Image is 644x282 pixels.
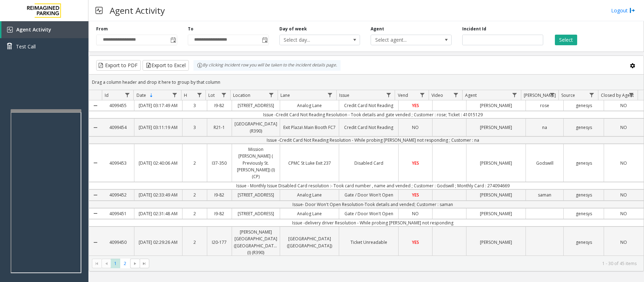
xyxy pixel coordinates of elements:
span: Issue [339,92,349,98]
a: Id Filter Menu [122,90,132,100]
a: [STREET_ADDRESS] [232,100,280,111]
a: NO [604,100,644,111]
a: R21-1 [207,122,232,133]
span: NO [620,239,627,245]
div: Data table [89,90,644,255]
span: Video [431,92,443,98]
span: NO [620,160,627,166]
a: Source Filter Menu [587,90,597,100]
span: YES [412,239,419,245]
a: 4099451 [102,208,134,219]
a: Exit Plaza\ Main Booth FC7 [280,122,339,133]
a: [PERSON_NAME] [466,158,526,168]
a: I37-350 [207,158,232,168]
span: Go to the last page [141,261,147,266]
a: Lane Filter Menu [325,90,335,100]
a: Collapse Details [89,98,102,113]
span: NO [620,124,627,130]
a: [PERSON_NAME] [466,208,526,219]
a: 3 [182,100,207,111]
a: Date Filter Menu [170,90,180,100]
a: Vend Filter Menu [418,90,427,100]
a: YES [399,100,432,111]
a: genesys [564,237,603,247]
a: H Filter Menu [195,90,204,100]
div: By clicking Incident row you will be taken to the incident details page. [193,60,341,71]
a: 2 [182,208,207,219]
span: Lot [208,92,215,98]
a: Agent Activity [1,21,88,38]
a: [DATE] 03:11:19 AM [134,122,182,133]
a: [DATE] 02:33:49 AM [134,190,182,200]
a: [DATE] 02:40:06 AM [134,158,182,168]
span: [PERSON_NAME] [524,92,556,98]
a: Agent Filter Menu [510,90,519,100]
a: 2 [182,237,207,247]
a: [PERSON_NAME] [466,100,526,111]
a: genesys [564,158,603,168]
span: Lane [280,92,290,98]
span: Vend [398,92,408,98]
h3: Agent Activity [106,2,168,19]
img: 'icon' [7,27,13,33]
span: Go to the next page [132,261,138,266]
span: H [184,92,187,98]
a: Ticket Unreadable [339,237,398,247]
a: NO [604,208,644,219]
td: Issue- Door Won't Open Resolution-Took details and vended; Customer : saman [102,201,644,208]
a: Credit Card Not Reading [339,122,398,133]
a: NO [604,237,644,247]
a: [GEOGRAPHIC_DATA] ([GEOGRAPHIC_DATA]) [280,234,339,251]
a: na [526,122,564,133]
td: Issue -Credit Card Not Reading Resolution - While probing [PERSON_NAME] not responding ; Customer... [102,136,644,144]
a: [GEOGRAPHIC_DATA] (R390) [232,119,280,136]
label: Agent [371,26,384,32]
a: genesys [564,122,603,133]
label: From [96,26,108,32]
a: Credit Card Not Reading [339,100,398,111]
a: Collapse Details [89,206,102,222]
span: Location [233,92,250,98]
label: Day of week [279,26,307,32]
label: Incident Id [462,26,486,32]
span: Page 1 [111,259,120,268]
a: genesys [564,190,603,200]
span: Agent Activity [16,26,51,33]
span: NO [620,102,627,108]
span: Sortable [149,93,154,98]
a: Closed by Agent Filter Menu [627,90,636,100]
td: Issue -delivery driver Resolution - While probing [PERSON_NAME] not responding [102,219,644,227]
span: Go to the next page [130,259,140,269]
span: NO [620,192,627,198]
a: 4099455 [102,100,134,111]
button: Export to Excel [143,60,189,71]
a: Video Filter Menu [451,90,461,100]
a: [DATE] 02:29:26 AM [134,237,182,247]
a: 2 [182,158,207,168]
a: I9-82 [207,190,232,200]
a: [DATE] 02:31:48 AM [134,208,182,219]
a: Gate / Door Won't Open [339,190,398,200]
a: Location Filter Menu [267,90,276,100]
a: NO [604,190,644,200]
td: Issue - Monthly Issue Disabled Card resolution :- Took card number , name and vended ; Customer :... [102,182,644,189]
a: Analog Lane [280,100,339,111]
a: rose [526,100,564,111]
a: [PERSON_NAME] [466,122,526,133]
span: Source [561,92,575,98]
a: Issue Filter Menu [384,90,393,100]
span: Toggle popup [169,35,177,45]
button: Select [555,35,577,45]
a: 3 [182,122,207,133]
a: Godswill [526,158,564,168]
a: CPMC St Luke Exit 237 [280,158,339,168]
span: NO [412,124,419,130]
a: I9-82 [207,208,232,219]
span: Page 2 [120,259,130,268]
a: I20-177 [207,237,232,247]
img: infoIcon.svg [197,63,203,68]
a: 4099452 [102,190,134,200]
span: Agent [465,92,477,98]
a: Logout [611,7,635,14]
a: 4099454 [102,122,134,133]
